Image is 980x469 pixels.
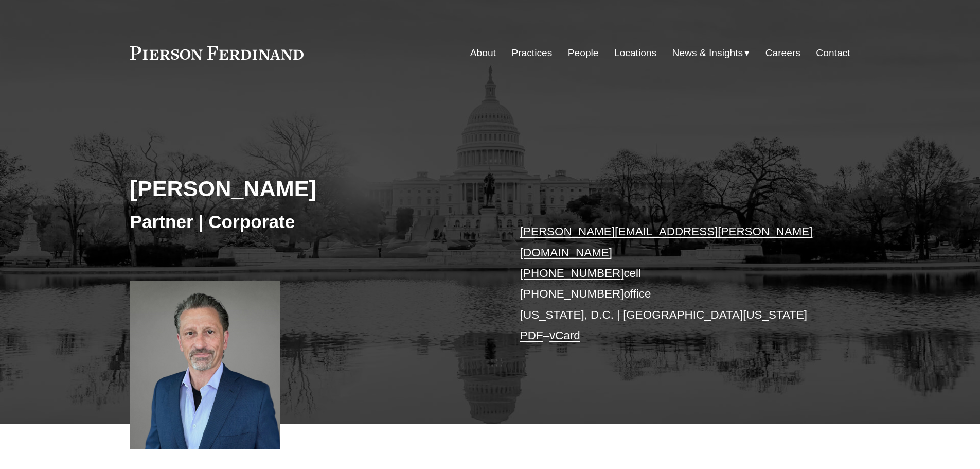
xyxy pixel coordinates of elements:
[765,43,800,63] a: Careers
[520,221,820,346] p: cell office [US_STATE], D.C. | [GEOGRAPHIC_DATA][US_STATE] –
[672,44,743,62] span: News & Insights
[520,267,624,280] a: [PHONE_NUMBER]
[130,175,490,202] h2: [PERSON_NAME]
[816,43,850,63] a: Contact
[520,225,813,258] a: [PERSON_NAME][EMAIL_ADDRESS][PERSON_NAME][DOMAIN_NAME]
[130,211,490,233] h3: Partner | Corporate
[520,287,624,300] a: [PHONE_NUMBER]
[511,43,552,63] a: Practices
[470,43,496,63] a: About
[549,329,580,342] a: vCard
[568,43,599,63] a: People
[520,329,543,342] a: PDF
[672,43,750,63] a: folder dropdown
[614,43,656,63] a: Locations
